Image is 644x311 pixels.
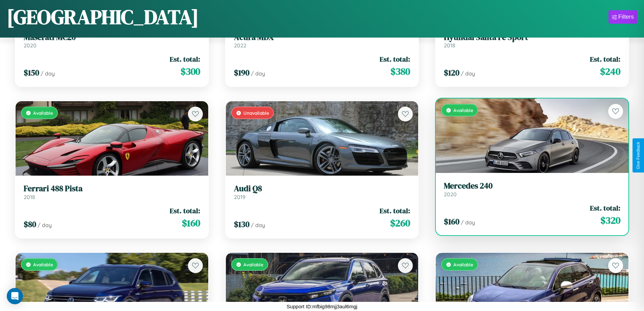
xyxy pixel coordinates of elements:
[38,222,52,228] span: / day
[7,3,199,31] h1: [GEOGRAPHIC_DATA]
[444,42,455,49] span: 2018
[444,181,620,198] a: Mercedes 2402020
[380,206,410,216] span: Est. total:
[181,65,200,78] span: $ 300
[444,67,459,78] span: $ 120
[234,42,246,49] span: 2022
[590,54,620,64] span: Est. total:
[453,262,473,267] span: Available
[444,216,459,227] span: $ 160
[444,191,457,198] span: 2020
[390,216,410,230] span: $ 260
[182,216,200,230] span: $ 160
[7,288,23,304] div: Open Intercom Messenger
[243,110,269,116] span: Unavailable
[444,32,620,49] a: Hyundai Santa Fe Sport2018
[234,219,249,230] span: $ 130
[234,67,249,78] span: $ 190
[24,67,39,78] span: $ 150
[453,107,473,113] span: Available
[170,206,200,216] span: Est. total:
[234,32,410,49] a: Acura MDX2022
[170,54,200,64] span: Est. total:
[33,110,53,116] span: Available
[234,184,410,194] h3: Audi Q8
[24,32,200,49] a: Maserati MC202020
[251,70,265,77] span: / day
[251,222,265,228] span: / day
[243,262,263,267] span: Available
[444,181,620,191] h3: Mercedes 240
[24,184,200,200] a: Ferrari 488 Pista2018
[618,14,634,20] div: Filters
[33,262,53,267] span: Available
[461,219,475,226] span: / day
[24,42,37,49] span: 2020
[24,219,36,230] span: $ 80
[636,142,641,169] div: Give Feedback
[590,203,620,213] span: Est. total:
[287,302,357,311] p: Support ID: mfbig98mjj3aul6mgj
[41,70,55,77] span: / day
[234,184,410,200] a: Audi Q82019
[380,54,410,64] span: Est. total:
[24,184,200,194] h3: Ferrari 488 Pista
[24,194,35,200] span: 2018
[234,194,245,200] span: 2019
[600,214,620,227] span: $ 320
[390,65,410,78] span: $ 380
[609,10,637,24] button: Filters
[461,70,475,77] span: / day
[600,65,620,78] span: $ 240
